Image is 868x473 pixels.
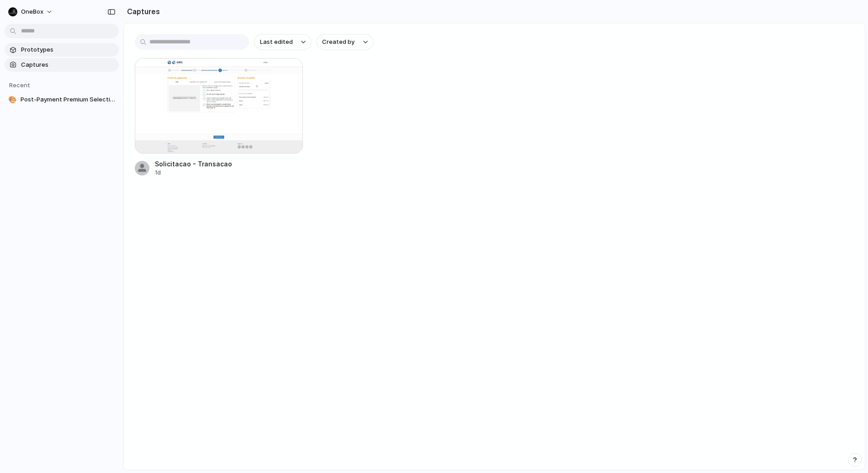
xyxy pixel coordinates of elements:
[9,81,30,89] span: Recent
[21,7,43,16] span: OneBox
[8,95,17,104] div: 🎨
[21,60,115,69] span: Captures
[155,159,232,169] div: Solicitacao - Transacao
[260,37,293,47] span: Last edited
[322,37,355,47] span: Created by
[5,58,119,72] a: Captures
[5,5,58,19] button: OneBox
[123,6,160,17] h2: Captures
[5,93,119,106] a: 🎨Post-Payment Premium Selection Modal
[21,45,115,54] span: Prototypes
[254,34,311,50] button: Last edited
[5,43,119,57] a: Prototypes
[155,169,232,177] div: 1d
[21,95,115,104] span: Post-Payment Premium Selection Modal
[317,34,373,50] button: Created by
